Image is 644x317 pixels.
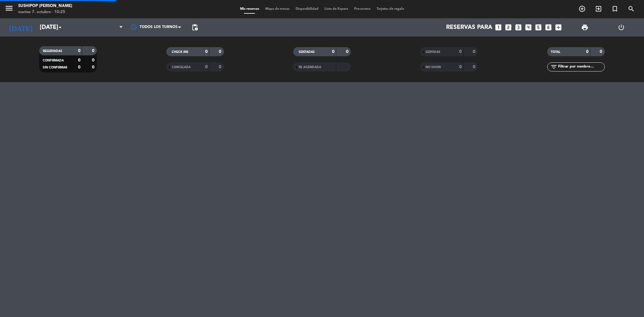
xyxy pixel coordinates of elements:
[43,59,64,62] span: CONFIRMADA
[551,51,560,54] span: TOTAL
[346,50,350,54] strong: 0
[351,7,374,11] span: Pre-acceso
[43,66,67,69] span: SIN CONFIRMAR
[544,23,552,31] i: looks_6
[603,18,639,37] div: LOG OUT
[5,4,14,13] i: menu
[5,21,37,34] i: [DATE]
[321,7,351,11] span: Lista de Espera
[473,50,476,54] strong: 0
[172,66,191,69] span: CANCELADA
[459,50,462,54] strong: 0
[191,24,198,31] span: pending_actions
[43,50,62,53] span: RESERVADAS
[219,65,222,69] strong: 0
[494,23,502,31] i: looks_one
[18,3,72,9] div: Sushipop [PERSON_NAME]
[446,24,492,31] span: Reservas para
[581,24,588,31] span: print
[558,64,605,70] input: Filtrar por nombre...
[425,51,440,54] span: SERVIDAS
[78,49,80,53] strong: 0
[18,9,72,15] div: martes 7. octubre - 10:25
[554,23,562,31] i: add_box
[205,50,208,54] strong: 0
[514,23,522,31] i: looks_3
[504,23,512,31] i: looks_two
[628,5,635,12] i: search
[172,51,188,54] span: CHECK INS
[618,24,625,31] i: power_settings_new
[600,50,603,54] strong: 0
[299,66,321,69] span: RE AGENDADA
[473,65,476,69] strong: 0
[611,5,619,12] i: turned_in_not
[534,23,542,31] i: looks_5
[332,50,334,54] strong: 0
[524,23,532,31] i: looks_4
[92,58,96,62] strong: 0
[595,5,602,12] i: exit_to_app
[237,7,262,11] span: Mis reservas
[219,50,222,54] strong: 0
[5,4,14,15] button: menu
[56,24,64,31] i: arrow_drop_down
[262,7,293,11] span: Mapa de mesas
[578,5,586,12] i: add_circle_outline
[92,49,96,53] strong: 0
[92,65,96,69] strong: 0
[459,65,462,69] strong: 0
[293,7,321,11] span: Disponibilidad
[586,50,588,54] strong: 0
[78,58,80,62] strong: 0
[425,66,441,69] span: NO SHOW
[205,65,208,69] strong: 0
[78,65,80,69] strong: 0
[374,7,407,11] span: Tarjetas de regalo
[299,51,315,54] span: SENTADAS
[550,63,558,71] i: filter_list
